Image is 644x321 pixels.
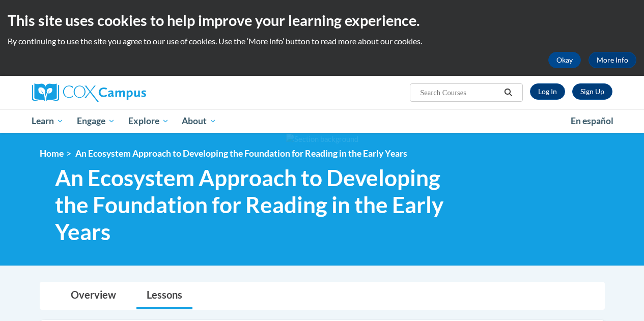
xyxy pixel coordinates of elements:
a: Register [572,83,612,100]
button: Okay [548,52,581,68]
a: Lessons [136,282,192,309]
span: En español [571,115,613,126]
a: Learn [25,109,71,133]
a: Engage [70,109,122,133]
a: Log In [530,83,565,100]
span: An Ecosystem Approach to Developing the Foundation for Reading in the Early Years [75,148,407,159]
a: About [175,109,223,133]
a: Cox Campus [32,83,215,102]
span: An Ecosystem Approach to Developing the Foundation for Reading in the Early Years [55,164,475,245]
span: Engage [77,115,115,127]
button: Search [500,86,516,99]
p: By continuing to use the site you agree to our use of cookies. Use the ‘More info’ button to read... [8,36,636,47]
a: En español [564,110,620,132]
a: Home [40,148,64,159]
div: Main menu [24,109,620,133]
a: Explore [122,109,176,133]
a: Overview [61,282,126,309]
h2: This site uses cookies to help improve your learning experience. [8,10,636,31]
span: Explore [128,115,169,127]
input: Search Courses [419,86,500,99]
span: About [182,115,216,127]
a: More Info [589,52,636,68]
img: Cox Campus [32,83,146,102]
span: Learn [32,115,64,127]
img: Section background [286,134,358,145]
